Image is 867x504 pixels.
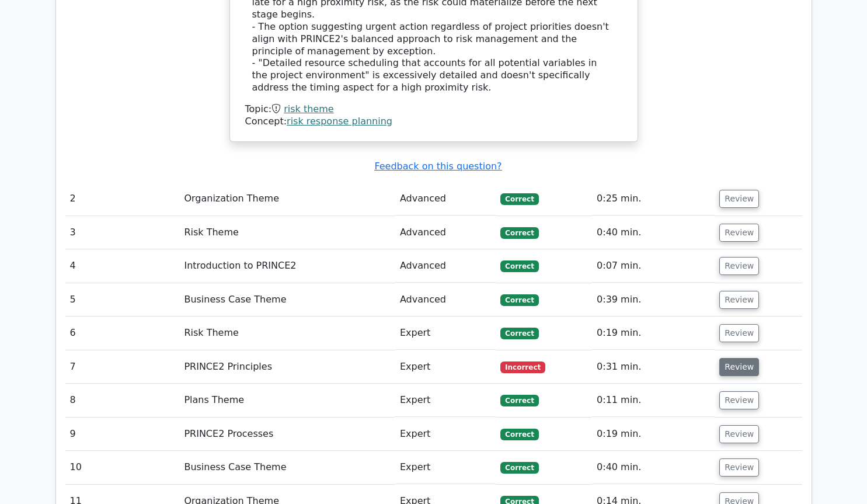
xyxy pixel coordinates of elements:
[179,350,395,384] td: PRINCE2 Principles
[592,216,715,249] td: 0:40 min.
[500,193,538,205] span: Correct
[500,395,538,406] span: Correct
[65,249,180,283] td: 4
[719,391,759,409] button: Review
[284,103,333,114] a: risk theme
[395,182,496,215] td: Advanced
[179,182,395,215] td: Organization Theme
[719,190,759,208] button: Review
[179,384,395,417] td: Plans Theme
[719,324,759,342] button: Review
[395,350,496,384] td: Expert
[592,384,715,417] td: 0:11 min.
[500,429,538,440] span: Correct
[179,451,395,484] td: Business Case Theme
[374,161,502,172] a: Feedback on this question?
[719,458,759,477] button: Review
[65,350,180,384] td: 7
[395,249,496,283] td: Advanced
[395,384,496,417] td: Expert
[245,103,622,116] div: Topic:
[179,216,395,249] td: Risk Theme
[592,283,715,317] td: 0:39 min.
[500,260,538,272] span: Correct
[179,249,395,283] td: Introduction to PRINCE2
[65,283,180,317] td: 5
[500,462,538,474] span: Correct
[500,227,538,239] span: Correct
[395,317,496,350] td: Expert
[719,358,759,376] button: Review
[65,384,180,417] td: 8
[592,451,715,484] td: 0:40 min.
[179,317,395,350] td: Risk Theme
[395,216,496,249] td: Advanced
[395,451,496,484] td: Expert
[395,283,496,317] td: Advanced
[592,317,715,350] td: 0:19 min.
[719,291,759,309] button: Review
[592,182,715,215] td: 0:25 min.
[245,116,622,128] div: Concept:
[65,317,180,350] td: 6
[65,418,180,451] td: 9
[500,294,538,306] span: Correct
[500,362,545,373] span: Incorrect
[287,116,392,127] a: risk response planning
[592,418,715,451] td: 0:19 min.
[500,328,538,339] span: Correct
[65,216,180,249] td: 3
[179,418,395,451] td: PRINCE2 Processes
[719,224,759,242] button: Review
[592,350,715,384] td: 0:31 min.
[179,283,395,317] td: Business Case Theme
[65,451,180,484] td: 10
[592,249,715,283] td: 0:07 min.
[719,257,759,275] button: Review
[65,182,180,215] td: 2
[395,418,496,451] td: Expert
[719,425,759,443] button: Review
